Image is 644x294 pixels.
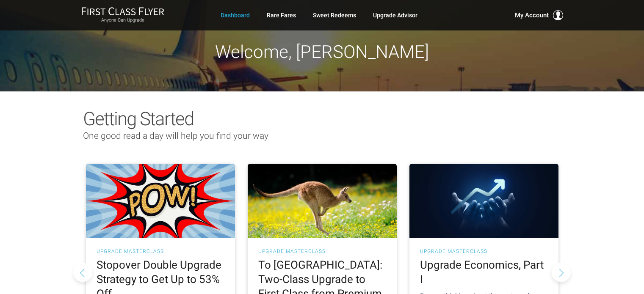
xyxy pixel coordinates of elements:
[97,249,224,254] h3: UPGRADE MASTERCLASS
[420,258,548,287] h2: Upgrade Economics, Part I
[515,10,549,20] span: My Account
[83,131,268,141] span: One good read a day will help you find your way
[267,8,296,23] a: Rare Fares
[221,8,250,23] a: Dashboard
[81,7,164,24] a: First Class FlyerAnyone Can Upgrade
[373,8,417,23] a: Upgrade Advisor
[313,8,356,23] a: Sweet Redeems
[515,10,563,20] button: My Account
[258,249,386,254] h3: UPGRADE MASTERCLASS
[81,17,164,23] small: Anyone Can Upgrade
[552,263,571,282] button: Next slide
[81,7,164,16] img: First Class Flyer
[73,263,92,282] button: Previous slide
[83,108,193,130] span: Getting Started
[215,41,429,62] span: Welcome, [PERSON_NAME]
[420,249,548,254] h3: UPGRADE MASTERCLASS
